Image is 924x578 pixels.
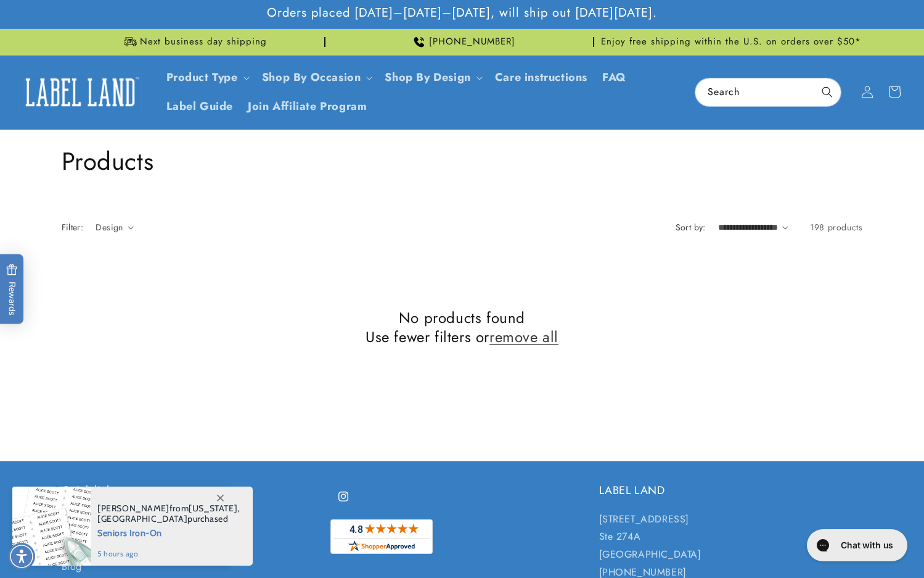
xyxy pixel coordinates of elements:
span: Shop By Occasion [262,70,361,85]
img: Label Land [18,73,142,111]
span: Enjoy free shipping within the U.S. on orders over $50* [601,36,861,48]
span: [US_STATE] [189,503,237,514]
span: [PERSON_NAME] [97,503,170,514]
span: Seniors Iron-On [97,524,240,540]
summary: Shop By Occasion [255,63,378,92]
button: Search [814,78,841,106]
span: Label Guide [166,99,234,114]
h2: Filter: [62,221,84,234]
a: Label Land [14,69,147,116]
h2: No products found Use fewer filters or [62,308,863,346]
a: Label Guide [159,92,241,121]
div: Accessibility Menu [8,543,35,570]
span: Rewards [6,264,18,316]
a: Care instructions [488,63,595,92]
h1: Products [62,145,863,177]
span: 5 hours ago [97,548,240,559]
a: Product Type [166,69,238,85]
a: remove all [489,327,558,346]
summary: Shop By Design [377,63,487,92]
a: FAQ [595,63,634,92]
a: Shop By Design [385,69,470,85]
a: Join Affiliate Program [240,92,374,121]
span: Care instructions [495,70,587,85]
h2: Quick links [62,484,325,498]
summary: Product Type [159,63,255,92]
label: Sort by: [676,221,706,233]
span: FAQ [602,70,626,85]
div: Announcement [599,29,863,55]
span: [GEOGRAPHIC_DATA] [97,513,187,524]
h2: LABEL LAND [599,484,863,498]
span: Join Affiliate Program [248,99,367,114]
summary: Design (0 selected) [96,221,134,234]
iframe: Gorgias live chat messenger [801,525,912,566]
span: Design [96,221,123,233]
span: 198 products [810,221,862,233]
span: Next business day shipping [140,36,267,48]
span: Orders placed [DATE]–[DATE]–[DATE], will ship out [DATE][DATE]. [267,5,657,21]
div: Announcement [62,29,325,55]
div: Announcement [330,29,594,55]
span: from , purchased [97,503,240,524]
span: [PHONE_NUMBER] [429,36,515,48]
